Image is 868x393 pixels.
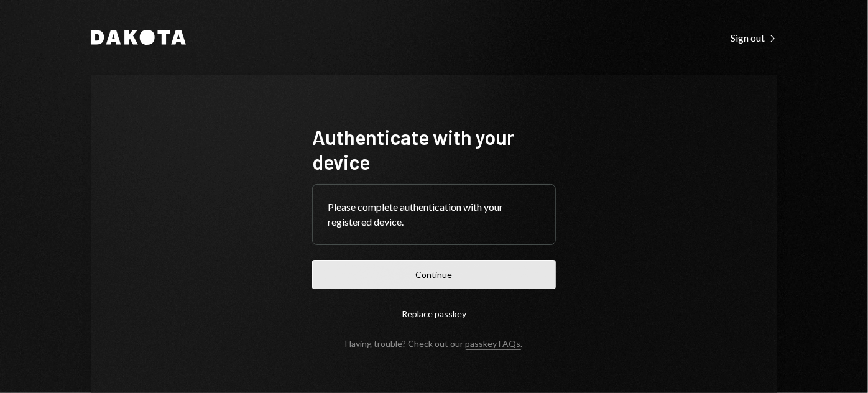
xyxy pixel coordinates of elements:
[466,338,521,350] a: passkey FAQs
[731,30,777,44] a: Sign out
[312,299,556,328] button: Replace passkey
[731,32,777,44] div: Sign out
[346,338,523,349] div: Having trouble? Check out our .
[328,200,540,229] div: Please complete authentication with your registered device.
[312,260,556,289] button: Continue
[312,124,556,174] h1: Authenticate with your device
